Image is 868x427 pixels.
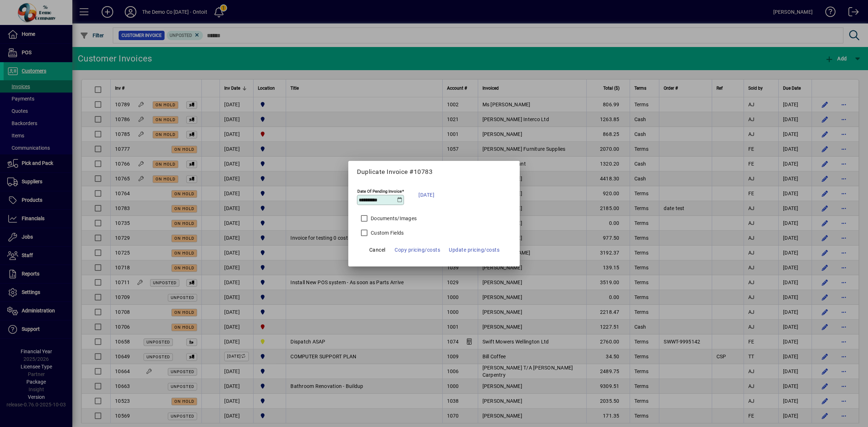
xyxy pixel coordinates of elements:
[369,245,386,254] span: Cancel
[446,243,502,256] button: Update pricing/costs
[366,243,389,256] button: Cancel
[418,191,434,199] span: [DATE]
[395,245,440,254] span: Copy pricing/costs
[415,186,438,204] button: [DATE]
[357,168,511,176] h5: Duplicate Invoice #10783
[449,245,499,254] span: Update pricing/costs
[369,215,417,222] label: Documents/Images
[392,243,443,256] button: Copy pricing/costs
[357,188,402,193] mat-label: Date Of Pending Invoice
[369,229,404,236] label: Custom Fields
